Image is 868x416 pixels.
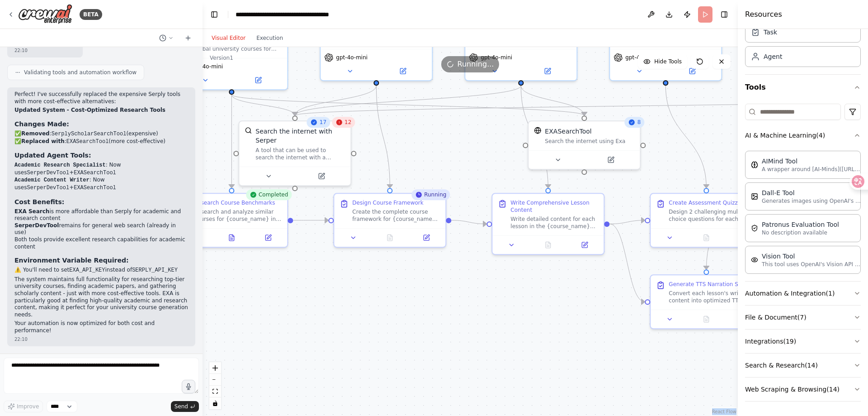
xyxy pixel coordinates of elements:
[227,95,299,115] g: Edge from 7f812b70-47ab-4be3-8c04-d5071539bc0e to a5d1f8fa-19f0-4720-bb3b-5b2e075baae9
[727,314,759,325] button: Open in side panel
[669,281,753,288] div: Generate TTS Narration Scripts
[650,193,763,248] div: Create Assessment QuizzesDesign 2 challenging multiple-choice questions for each lesson in {cours...
[625,54,657,61] span: gpt-4o-mini
[171,401,199,412] button: Send
[762,157,861,166] div: AIMind Tool
[609,216,645,229] g: Edge from 4df7102e-adfe-4e22-82f0-8e5aa87d49e8 to cfeef5ba-a30d-4809-8a46-628b41ff2dbd
[411,189,450,200] div: Running
[69,267,105,273] code: EXA_API_KEY
[209,362,221,409] div: React Flow controls
[14,257,129,264] strong: Environment Variable Required:
[227,95,236,188] g: Edge from 7f812b70-47ab-4be3-8c04-d5071539bc0e to de87f9a4-be67-4fff-8bab-3ed7f483f4be
[238,120,351,186] div: 1712SerperDevToolSearch the internet with SerperA tool that can be used to search the internet wi...
[745,18,861,74] div: Crew
[669,199,744,206] div: Create Assessment Quizzes
[255,147,345,161] div: A tool that can be used to search the internet with a search_query. Supports different search typ...
[745,124,861,147] button: AI & Machine Learning(4)
[751,225,758,232] img: PatronusEvalTool
[528,120,641,170] div: 8EXASearchToolEXASearchToolSearch the internet using Exa
[491,193,604,255] div: Write Comprehensive Lesson ContentWrite detailed content for each lesson in the {course_name} ({c...
[545,127,591,136] div: EXASearchTool
[687,314,726,325] button: No output available
[14,198,64,206] strong: Cost Benefits:
[253,232,284,243] button: Open in side panel
[14,162,188,177] li: : Now uses +
[372,86,394,188] g: Edge from 08c1bda4-261d-49a6-81ce-3488121f5275 to f60e57b3-4d8e-4538-be71-29cafe20a24f
[510,215,598,230] div: Write detailed content for each lesson in the {course_name} ({course_type}) course outline. Each ...
[14,336,188,343] div: 22:10
[352,208,440,223] div: Create the complete course framework for {course_name} ({course_type}) including: Course Descript...
[745,282,861,305] button: Automation & Integration(1)
[702,86,815,269] g: Edge from 5487d467-2448-446c-9347-dfe796f093b5 to 9e462714-1b19-475e-a629-c50fcd3ac6b5
[212,232,251,243] button: View output
[762,261,861,268] p: This tool uses OpenAI's Vision API to describe the contents of an image.
[14,276,188,319] p: The system maintains full functionality for researching top-tier university courses, finding acad...
[14,130,188,145] p: ✅ : (expensive) ✅ : (more cost-effective)
[132,267,178,273] code: SERPLY_API_KEY
[745,75,861,100] button: Tools
[14,107,165,113] strong: Updated System - Cost-Optimized Research Tools
[320,119,326,126] span: 17
[377,66,428,77] button: Open in side panel
[194,208,282,223] div: Research and analyze similar courses for {course_name} in {course_type} programs at top global un...
[14,177,90,183] code: Academic Content Writer
[17,403,39,410] span: Improve
[181,33,195,43] button: Start a new chat
[534,127,541,134] img: EXASearchTool
[745,330,861,353] button: Integrations(19)
[21,130,50,137] strong: Removed
[609,12,722,81] div: gpt-4o-mini
[14,222,59,229] strong: SerperDevTool
[745,354,861,377] button: Search & Research(14)
[762,229,839,236] p: No description available
[18,4,72,24] img: Logo
[745,147,861,281] div: AI & Machine Learning(4)
[14,267,188,274] p: ⚠️ You'll need to set instead of
[14,47,75,54] div: 22:10
[14,222,188,236] li: remains for general web search (already in use)
[669,208,756,223] div: Design 2 challenging multiple-choice questions for each lesson in {course_name} ({course_type}). ...
[4,401,43,412] button: Improve
[510,199,598,214] div: Write Comprehensive Lesson Content
[74,185,116,191] code: EXASearchTool
[209,362,221,374] button: zoom in
[246,189,292,200] div: Completed
[712,409,736,414] a: React Flow attribution
[14,162,106,168] code: Academic Research Specialist
[24,69,137,76] span: Validating tools and automation workflow
[751,256,758,263] img: VisionTool
[529,239,567,250] button: No output available
[296,171,347,182] button: Open in side panel
[745,378,861,401] button: Web Scraping & Browsing(14)
[209,397,221,409] button: toggle interactivity
[194,38,282,53] div: Research and analyze top-tier global university courses for {course_name} ({course_type}) to gath...
[208,8,221,21] button: Hide left sidebar
[762,197,861,205] p: Generates images using OpenAI's Dall-E model.
[175,193,288,248] div: CompletedResearch Course BenchmarksResearch and analyze similar courses for {course_name} in {cou...
[654,58,682,65] span: Hide Tools
[481,54,512,61] span: gpt-4o-mini
[352,199,423,206] div: Design Course Framework
[236,10,337,19] nav: breadcrumb
[569,239,600,250] button: Open in side panel
[745,306,861,329] button: File & Document(7)
[727,232,759,243] button: Open in side panel
[194,199,275,206] div: Research Course Benchmarks
[232,75,283,86] button: Open in side panel
[52,131,127,137] code: SerplyScholarSearchTool
[14,152,91,159] strong: Updated Agent Tools:
[14,320,188,334] p: Your automation is now optimized for both cost and performance!
[516,86,589,115] g: Edge from 9557d331-af0c-4b41-a264-45062fe415f2 to 8abe858a-1a82-46a5-8bce-2cacb083e6d7
[745,100,861,409] div: Tools
[251,33,288,43] button: Execution
[522,66,573,77] button: Open in side panel
[638,54,687,69] button: Hide Tools
[637,119,641,126] span: 8
[762,188,861,197] div: Dall-E Tool
[255,127,345,145] div: Search the internet with Serper
[764,52,782,61] div: Agent
[14,177,188,191] li: : Now uses +
[27,185,70,191] code: SerperDevTool
[451,216,486,229] g: Edge from f60e57b3-4d8e-4538-be71-29cafe20a24f to 4df7102e-adfe-4e22-82f0-8e5aa87d49e8
[516,86,552,188] g: Edge from 9557d331-af0c-4b41-a264-45062fe415f2 to 4df7102e-adfe-4e22-82f0-8e5aa87d49e8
